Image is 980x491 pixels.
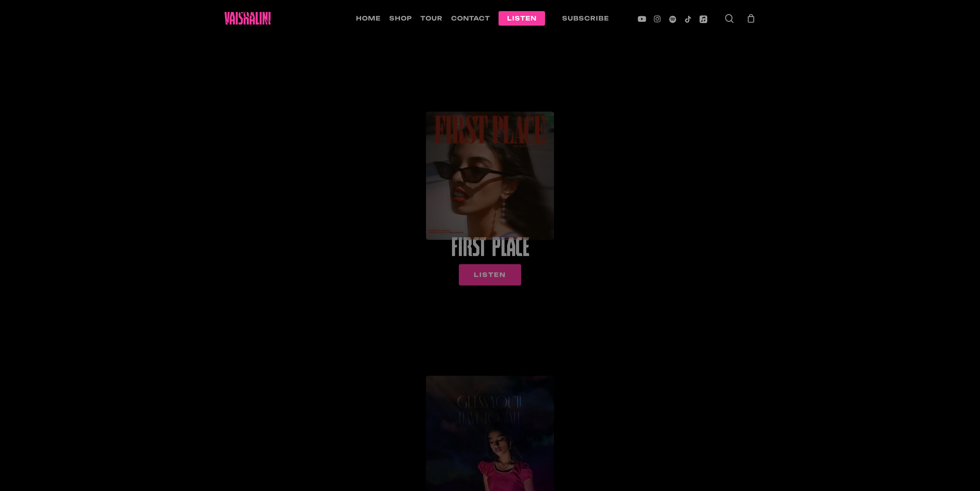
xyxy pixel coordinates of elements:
[389,15,412,22] a: shop
[420,15,443,22] a: tour
[356,15,381,22] a: home
[225,12,271,25] img: Vaishalini
[747,14,756,23] a: Cart
[451,15,490,22] a: contact
[225,236,756,257] h2: first place
[507,15,537,22] span: listen
[459,264,521,285] a: Listen
[474,270,506,279] span: Listen
[562,15,609,22] span: Subscribe
[499,15,545,22] a: listen
[554,15,618,22] a: Subscribe
[426,112,554,240] img: Vaishalini - First Place - Cover Art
